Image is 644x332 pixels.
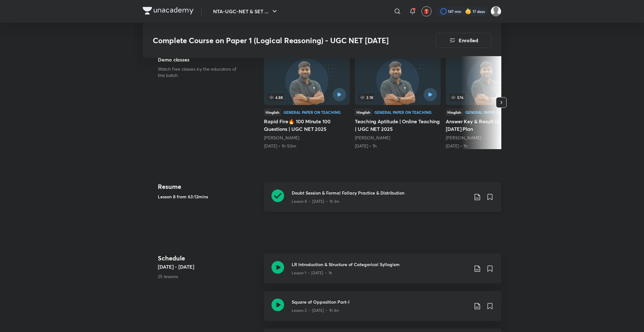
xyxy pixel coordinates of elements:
h5: Teaching Aptitude | Online Teaching | UGC NET 2025 [355,118,441,133]
div: Rajat Kumar [446,135,532,141]
div: 6th Jun • 1h [355,143,441,149]
h5: Lesson 8 from 63:12mins [158,193,259,200]
h5: [DATE] - [DATE] [158,263,259,271]
h5: Demo classes [158,56,244,63]
a: Rapid Fire🔥 100 Minute 100 Questions | UGC NET 2025 [264,56,350,149]
h5: Answer Key & Result Update | [DATE] Plan [446,118,532,133]
a: 4.8KHinglishGeneral Paper on TeachingRapid Fire🔥 100 Minute 100 Questions | UGC NET 2025[PERSON_N... [264,56,350,149]
p: Lesson 1 • [DATE] • 1h [292,270,332,276]
h4: Resume [158,182,259,191]
button: Enrolled [436,33,491,48]
a: [PERSON_NAME] [355,135,390,141]
span: 4.8K [268,94,284,101]
img: Company Logo [143,7,194,15]
span: 3.1K [359,94,375,101]
p: 25 lessons [158,273,259,280]
img: avatar [424,9,429,14]
div: General Paper on Teaching [283,110,341,114]
a: Answer Key & Result Update | Dec 2025 Plan [446,56,532,149]
p: Lesson 8 • [DATE] • 1h 3m [292,199,339,204]
a: Company Logo [143,7,194,16]
h3: Complete Course on Paper 1 (Logical Reasoning) - UGC NET [DATE] [153,36,400,45]
a: [PERSON_NAME] [446,135,481,141]
img: streak [465,8,471,15]
button: NTA-UGC-NET & SET ... [209,5,282,18]
div: General Paper on Teaching [374,110,432,114]
div: Rajat Kumar [264,135,350,141]
a: Doubt Session & Formal Fallacy Practice & DistributionLesson 8 • [DATE] • 1h 3m [264,182,501,219]
a: Square of Opposition Part-ILesson 2 • [DATE] • 1h 3m [264,291,501,329]
div: Hinglish [264,109,281,116]
h3: Square of Opposition Part-I [292,299,468,305]
div: Hinglish [446,109,463,116]
div: Rajat Kumar [355,135,441,141]
div: 14th Jul • 1h [446,143,532,149]
a: Teaching Aptitude | Online Teaching | UGC NET 2025 [355,56,441,149]
a: [PERSON_NAME] [264,135,299,141]
a: 3.1KHinglishGeneral Paper on TeachingTeaching Aptitude | Online Teaching | UGC NET 2025[PERSON_NA... [355,56,441,149]
a: LR Introduction & Structure of Categorical SyllogismLesson 1 • [DATE] • 1h [264,253,501,291]
h4: Schedule [158,253,259,263]
img: Sakshi Nath [491,6,501,17]
button: avatar [421,6,432,16]
p: Lesson 2 • [DATE] • 1h 3m [292,308,339,313]
a: 576HinglishGeneral Paper on TeachingAnswer Key & Result Update | [DATE] Plan[PERSON_NAME][DATE] • 1h [446,56,532,149]
h5: Rapid Fire🔥 100 Minute 100 Questions | UGC NET 2025 [264,118,350,133]
div: 31st May • 1h 50m [264,143,350,149]
h3: Doubt Session & Formal Fallacy Practice & Distribution [292,189,468,196]
h3: LR Introduction & Structure of Categorical Syllogism [292,261,468,268]
p: Watch free classes by the educators of this batch [158,66,244,79]
div: Hinglish [355,109,372,116]
span: 576 [450,94,465,101]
